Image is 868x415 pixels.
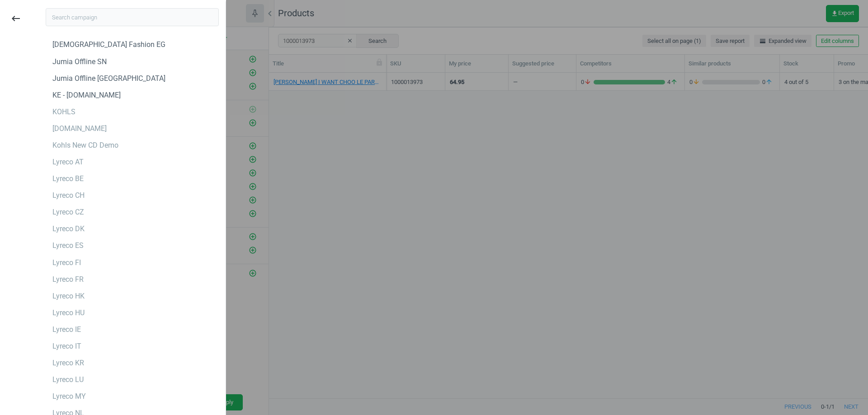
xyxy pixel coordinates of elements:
[52,224,85,234] div: Lyreco DK
[52,392,86,401] div: Lyreco MY
[52,207,84,217] div: Lyreco CZ
[52,74,165,84] div: Jumia Offline [GEOGRAPHIC_DATA]
[52,291,85,301] div: Lyreco HK
[52,157,84,167] div: Lyreco AT
[52,174,84,184] div: Lyreco BE
[52,124,107,134] div: [DOMAIN_NAME]
[52,341,81,351] div: Lyreco IT
[52,107,75,117] div: KOHLS
[52,375,84,385] div: Lyreco LU
[52,325,81,335] div: Lyreco IE
[5,8,26,29] button: keyboard_backspace
[52,308,85,318] div: Lyreco HU
[52,90,121,100] div: KE - [DOMAIN_NAME]
[52,57,107,67] div: Jumia Offline SN
[52,191,85,201] div: Lyreco CH
[52,275,84,284] div: Lyreco FR
[52,40,165,50] div: [DEMOGRAPHIC_DATA] Fashion EG
[10,13,21,24] i: keyboard_backspace
[46,8,219,26] input: Search campaign
[52,241,84,251] div: Lyreco ES
[52,258,81,268] div: Lyreco FI
[52,358,84,368] div: Lyreco KR
[52,140,118,150] div: Kohls New CD Demo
